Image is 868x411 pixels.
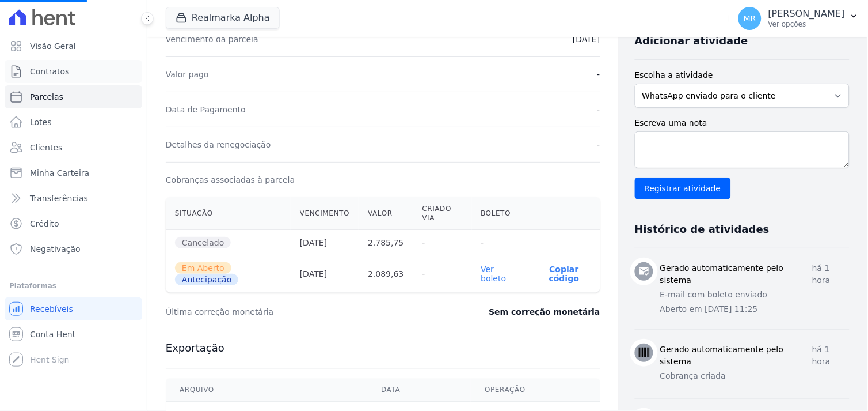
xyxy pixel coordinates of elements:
[481,265,507,283] a: Ver boleto
[472,197,528,230] th: Boleto
[538,265,591,283] button: Copiar código
[635,178,731,199] input: Registrar atividade
[660,344,812,368] h3: Gerado automaticamente pelo sistema
[5,237,142,261] a: Negativação
[175,262,231,274] span: Em Aberto
[768,8,845,20] p: [PERSON_NAME]
[660,289,850,301] p: E-mail com boleto enviado
[660,303,850,315] p: Aberto em [DATE] 11:25
[367,379,471,402] th: Data
[359,230,413,256] th: 2.785,75
[30,193,88,204] span: Transferências
[30,142,62,153] span: Clientes
[812,262,850,286] p: há 1 hora
[413,230,472,256] th: -
[635,117,850,129] label: Escreva uma nota
[5,35,142,58] a: Visão Geral
[635,223,770,236] h3: Histórico de atividades
[573,33,600,45] dd: [DATE]
[30,243,81,255] span: Negativação
[635,34,748,48] h3: Adicionar atividade
[291,255,359,292] th: [DATE]
[166,174,295,186] dt: Cobranças associadas à parcela
[812,344,850,368] p: há 1 hora
[489,307,600,318] dd: Sem correção monetária
[291,197,359,230] th: Vencimento
[30,91,63,103] span: Parcelas
[597,69,600,80] dd: -
[5,111,142,134] a: Lotes
[5,85,142,108] a: Parcelas
[166,69,209,80] dt: Valor pago
[5,161,142,184] a: Minha Carteira
[175,274,238,285] span: Antecipação
[635,69,850,81] label: Escolha a atividade
[597,104,600,115] dd: -
[5,187,142,210] a: Transferências
[166,307,422,318] dt: Última correção monetária
[5,212,142,235] a: Crédito
[471,379,600,402] th: Operação
[359,255,413,292] th: 2.089,63
[5,323,142,346] a: Conta Hent
[166,197,291,230] th: Situação
[30,218,59,229] span: Crédito
[729,2,868,35] button: MR [PERSON_NAME] Ver opções
[660,370,850,382] p: Cobrança criada
[413,255,472,292] th: -
[660,262,812,286] h3: Gerado automaticamente pelo sistema
[472,230,528,256] th: -
[30,303,73,315] span: Recebíveis
[166,104,246,115] dt: Data de Pagamento
[30,66,69,77] span: Contratos
[413,197,472,230] th: Criado via
[744,14,756,22] span: MR
[175,237,231,248] span: Cancelado
[768,20,845,29] p: Ver opções
[30,40,76,52] span: Visão Geral
[166,341,600,355] h3: Exportação
[9,279,138,293] div: Plataformas
[166,379,367,402] th: Arquivo
[291,230,359,256] th: [DATE]
[5,136,142,159] a: Clientes
[166,33,258,45] dt: Vencimento da parcela
[359,197,413,230] th: Valor
[166,139,271,150] dt: Detalhes da renegociação
[30,167,89,179] span: Minha Carteira
[166,7,280,29] button: Realmarka Alpha
[597,139,600,150] dd: -
[30,329,75,340] span: Conta Hent
[5,297,142,320] a: Recebíveis
[5,60,142,83] a: Contratos
[30,116,52,128] span: Lotes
